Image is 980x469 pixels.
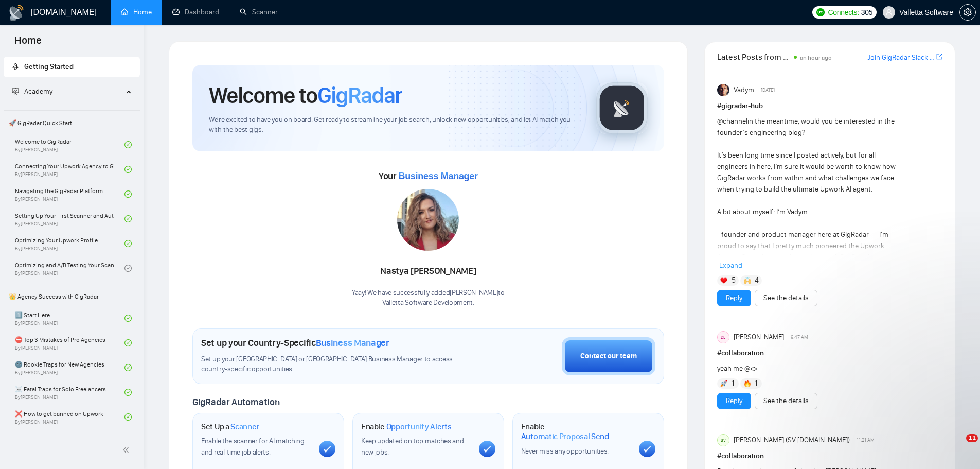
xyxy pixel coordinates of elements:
[521,447,609,456] span: Never miss any opportunities.
[352,263,505,280] div: Nastya [PERSON_NAME]
[960,8,975,16] span: setting
[720,277,727,284] img: ❤️
[124,190,132,198] span: check-circle
[397,189,459,251] img: 1686180585495-117.jpg
[885,9,893,16] span: user
[867,52,934,63] a: Join GigRadar Slack Community
[12,87,52,96] span: Academy
[945,434,970,459] iframe: Intercom live chat
[717,50,791,63] span: Latest Posts from the GigRadar Community
[800,54,832,61] span: an hour ago
[763,395,809,407] a: See the details
[15,133,124,156] a: Welcome to GigRadarBy[PERSON_NAME]
[717,84,729,96] img: Vadym
[124,389,132,396] span: check-circle
[15,307,124,329] a: 1️⃣ Start HereBy[PERSON_NAME]
[717,100,942,112] h1: # gigradar-hub
[24,87,52,96] span: Academy
[15,406,124,428] a: ❌ How to get banned on UpworkBy[PERSON_NAME]
[791,333,808,342] span: 9:47 AM
[316,337,389,349] span: Business Manager
[763,292,809,304] a: See the details
[755,275,759,286] span: 4
[15,207,124,230] a: Setting Up Your First Scanner and Auto-BidderBy[PERSON_NAME]
[15,332,124,354] a: ⛔ Top 3 Mistakes of Pro AgenciesBy[PERSON_NAME]
[124,339,132,346] span: check-circle
[201,437,305,457] span: Enable the scanner for AI matching and real-time job alerts.
[717,116,898,410] div: in the meantime, would you be interested in the founder’s engineering blog? It’s been long time s...
[15,257,124,280] a: Optimizing and A/B Testing Your Scanner for Better ResultsBy[PERSON_NAME]
[717,393,751,409] button: Reply
[936,53,942,61] span: export
[124,413,132,421] span: check-circle
[352,298,505,308] p: Valletta Software Development .
[562,337,655,375] button: Contact our team
[726,292,742,304] a: Reply
[24,62,74,71] span: Getting Started
[12,88,19,95] span: fund-projection-screen
[201,337,389,349] h1: Set up your Country-Specific
[744,380,751,387] img: 🔥
[12,63,19,70] span: rocket
[398,171,477,181] span: Business Manager
[5,113,139,133] span: 🚀 GigRadar Quick Start
[15,183,124,205] a: Navigating the GigRadar PlatformBy[PERSON_NAME]
[861,7,872,18] span: 305
[124,215,132,222] span: check-circle
[959,8,976,16] a: setting
[124,240,132,247] span: check-circle
[734,435,850,446] span: [PERSON_NAME] (SV [DOMAIN_NAME])
[240,8,278,16] a: searchScanner
[379,170,478,182] span: Your
[718,332,729,343] div: DE
[386,422,452,432] span: Opportunity Alerts
[15,158,124,181] a: Connecting Your Upwork Agency to GigRadarBy[PERSON_NAME]
[352,288,505,308] div: Yaay! We have successfully added [PERSON_NAME] to
[4,57,140,77] li: Getting Started
[5,286,139,307] span: 👑 Agency Success with GigRadar
[172,8,219,16] a: dashboardDashboard
[966,434,978,442] span: 11
[230,422,259,432] span: Scanner
[15,232,124,255] a: Optimizing Your Upwork ProfileBy[PERSON_NAME]
[755,290,817,306] button: See the details
[15,356,124,379] a: 🌚 Rookie Traps for New AgenciesBy[PERSON_NAME]
[15,381,124,404] a: ☠️ Fatal Traps for Solo FreelancersBy[PERSON_NAME]
[124,315,132,322] span: check-circle
[361,437,464,457] span: Keep updated on top matches and new jobs.
[201,422,259,432] h1: Set Up a
[718,435,729,446] div: SV
[755,378,757,389] span: 1
[734,332,784,343] span: [PERSON_NAME]
[121,8,152,16] a: homeHome
[192,396,279,408] span: GigRadar Automation
[122,445,133,455] span: double-left
[755,393,817,409] button: See the details
[761,85,775,95] span: [DATE]
[201,355,474,374] span: Set up your [GEOGRAPHIC_DATA] or [GEOGRAPHIC_DATA] Business Manager to access country-specific op...
[124,166,132,173] span: check-circle
[816,8,825,16] img: upwork-logo.png
[717,348,942,359] h1: # collaboration
[717,450,942,462] h1: # collaboration
[124,364,132,371] span: check-circle
[317,81,402,109] span: GigRadar
[732,378,734,389] span: 1
[726,395,742,407] a: Reply
[596,82,648,134] img: gigradar-logo.png
[580,351,637,362] div: Contact our team
[959,4,976,21] button: setting
[717,117,747,126] span: @channel
[720,380,727,387] img: 🚀
[209,81,402,109] h1: Welcome to
[209,115,580,135] span: We're excited to have you on board. Get ready to streamline your job search, unlock new opportuni...
[744,277,751,284] img: 🙌
[719,261,742,270] span: Expand
[521,431,609,442] span: Automatic Proposal Send
[717,363,898,374] div: yeah me @<>
[521,422,631,442] h1: Enable
[124,141,132,148] span: check-circle
[936,52,942,62] a: export
[6,33,50,55] span: Home
[734,84,754,96] span: Vadym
